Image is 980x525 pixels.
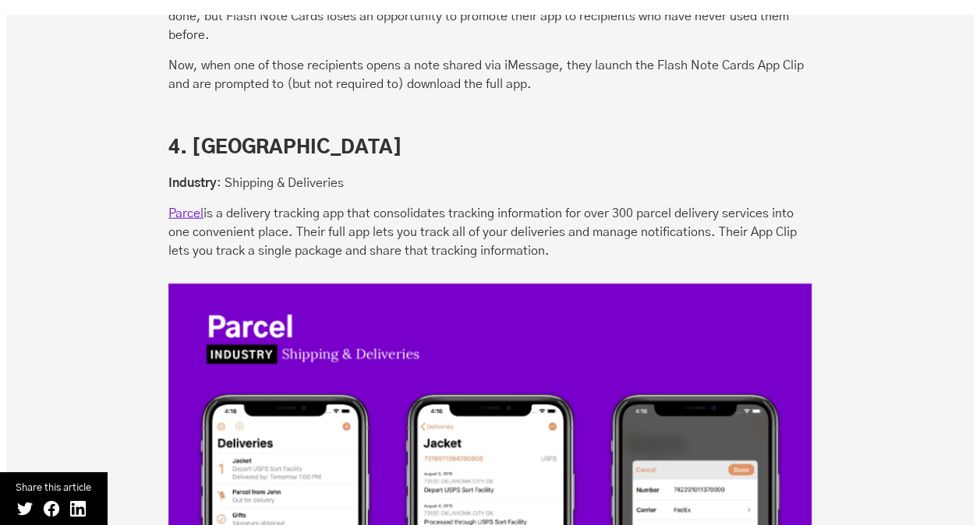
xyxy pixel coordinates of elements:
[168,56,812,93] p: Now, when one of those recipients opens a note shared via iMessage, they launch the Flash Note Ca...
[168,174,812,192] p: : Shipping & Deliveries
[168,177,217,189] strong: Industry
[16,480,91,496] small: Share this article
[168,207,203,220] a: Parcel
[168,136,812,162] h3: 4. [GEOGRAPHIC_DATA]
[168,204,812,260] p: is a delivery tracking app that consolidates tracking information for over 300 parcel delivery se...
